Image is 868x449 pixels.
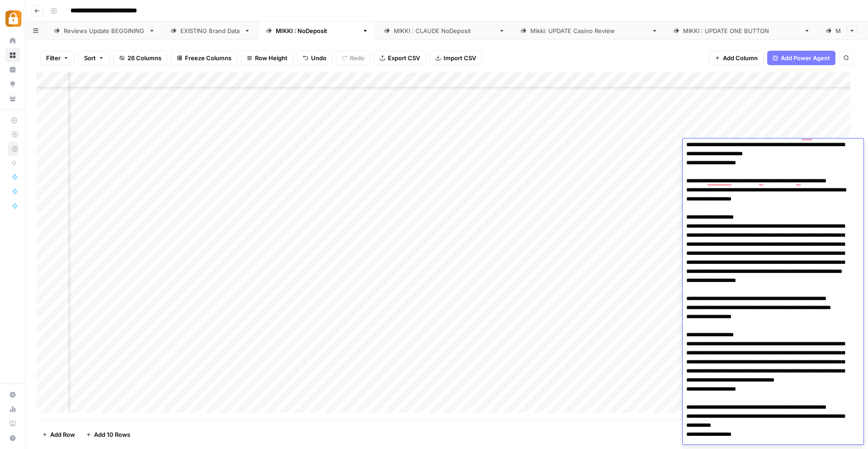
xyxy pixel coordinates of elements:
span: Undo [311,53,326,62]
button: Sort [78,51,110,65]
a: [PERSON_NAME] : NoDeposit [258,22,376,40]
button: Add Power Agent [767,51,835,65]
a: EXISTING Brand Data [163,22,258,40]
button: Import CSV [429,51,482,65]
span: Filter [46,53,61,62]
a: Your Data [5,91,20,106]
a: Reviews Update BEGGINING [46,22,163,40]
span: Freeze Columns [185,53,231,62]
a: [PERSON_NAME] : [PERSON_NAME] [376,22,513,40]
span: Export CSV [388,53,420,62]
span: Redo [350,53,364,62]
button: Add 10 Rows [80,427,136,442]
a: Settings [5,387,20,402]
span: Add Column [723,53,758,62]
a: [PERSON_NAME] : UPDATE ONE BUTTON [665,22,818,40]
a: Usage [5,402,20,416]
span: Add 10 Rows [94,430,130,439]
button: 26 Columns [113,51,167,65]
img: Adzz Logo [5,10,22,27]
div: [PERSON_NAME] : UPDATE ONE BUTTON [683,26,800,35]
span: Row Height [255,53,288,62]
a: Browse [5,48,20,62]
div: [PERSON_NAME] : [PERSON_NAME] [394,26,495,35]
button: Filter [40,51,75,65]
button: Add Column [709,51,764,65]
span: Add Row [50,430,75,439]
div: EXISTING Brand Data [180,26,241,35]
a: Opportunities [5,77,20,91]
a: Insights [5,62,20,77]
button: Redo [336,51,370,65]
button: Add Row [37,427,80,442]
span: Add Power Agent [781,53,830,62]
div: [PERSON_NAME] : NoDeposit [276,26,359,35]
button: Row Height [241,51,293,65]
div: [PERSON_NAME]: UPDATE Casino Review [530,26,648,35]
button: Undo [297,51,332,65]
a: [PERSON_NAME]: UPDATE Casino Review [513,22,665,40]
span: 26 Columns [127,53,161,62]
span: Import CSV [443,53,476,62]
button: Help + Support [5,431,20,445]
span: Sort [84,53,96,62]
button: Workspace: Adzz [5,7,20,30]
button: Export CSV [374,51,426,65]
a: Home [5,33,20,48]
div: Reviews Update BEGGINING [64,26,145,35]
button: Freeze Columns [171,51,237,65]
a: Learning Hub [5,416,20,431]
